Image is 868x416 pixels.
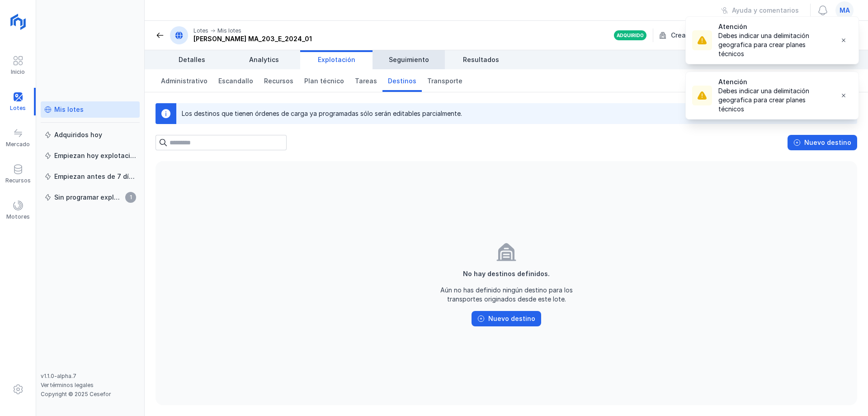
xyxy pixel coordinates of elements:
[218,77,253,86] span: Escandallo
[213,69,259,92] a: Escandallo
[463,55,499,64] span: Resultados
[41,373,140,380] div: v1.1.0-alpha.7
[718,86,829,114] div: Debes indicar una delimitación geografica para crear planes técnicos
[217,27,241,34] div: Mis lotes
[6,213,30,220] div: Motores
[54,193,123,202] div: Sin programar explotación
[264,77,293,86] span: Recursos
[382,69,422,92] a: Destinos
[472,311,541,326] button: Nuevo destino
[41,391,140,398] div: Copyright © 2025 Cesefor
[5,177,31,184] div: Recursos
[304,77,344,86] span: Plan técnico
[299,69,349,92] a: Plan técnico
[249,55,279,64] span: Analytics
[718,77,829,86] div: Atención
[54,151,136,160] div: Empiezan hoy explotación
[788,135,857,150] button: Nuevo destino
[54,130,102,139] div: Adquiridos hoy
[193,34,312,43] div: [PERSON_NAME] MA_203_E_2024_01
[388,77,416,86] span: Destinos
[488,314,535,323] div: Nuevo destino
[438,269,576,278] div: No hay destinos definidos.
[355,77,377,86] span: Tareas
[125,192,136,203] span: 1
[617,32,644,38] div: Adquirido
[41,189,140,206] a: Sin programar explotación1
[182,109,462,118] div: Los destinos que tienen órdenes de carga ya programadas sólo serán editables parcialmente.
[54,105,84,114] div: Mis lotes
[732,6,799,15] div: Ayuda y comentarios
[389,55,429,64] span: Seguimiento
[445,50,517,69] a: Resultados
[300,50,373,69] a: Explotación
[318,55,355,64] span: Explotación
[228,50,300,69] a: Analytics
[156,69,213,92] a: Administrativo
[41,168,140,185] a: Empiezan antes de 7 días
[373,50,445,69] a: Seguimiento
[7,10,29,33] img: logoRight.svg
[422,69,468,92] a: Transporte
[259,69,299,92] a: Recursos
[41,382,94,388] a: Ver términos legales
[161,77,208,86] span: Administrativo
[349,69,382,92] a: Tareas
[41,127,140,143] a: Adquiridos hoy
[156,50,228,69] a: Detalles
[659,29,766,42] div: Creado por tu organización
[6,141,30,148] div: Mercado
[179,55,205,64] span: Detalles
[718,22,829,31] div: Atención
[193,27,208,34] div: Lotes
[715,3,805,18] button: Ayuda y comentarios
[11,68,25,76] div: Inicio
[438,286,576,304] div: Aún no has definido ningún destino para los transportes originados desde este lote.
[840,6,850,15] span: ma
[41,148,140,164] a: Empiezan hoy explotación
[718,31,829,58] div: Debes indicar una delimitación geografica para crear planes técnicos
[54,172,136,181] div: Empiezan antes de 7 días
[427,77,462,86] span: Transporte
[41,101,140,118] a: Mis lotes
[804,138,851,147] div: Nuevo destino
